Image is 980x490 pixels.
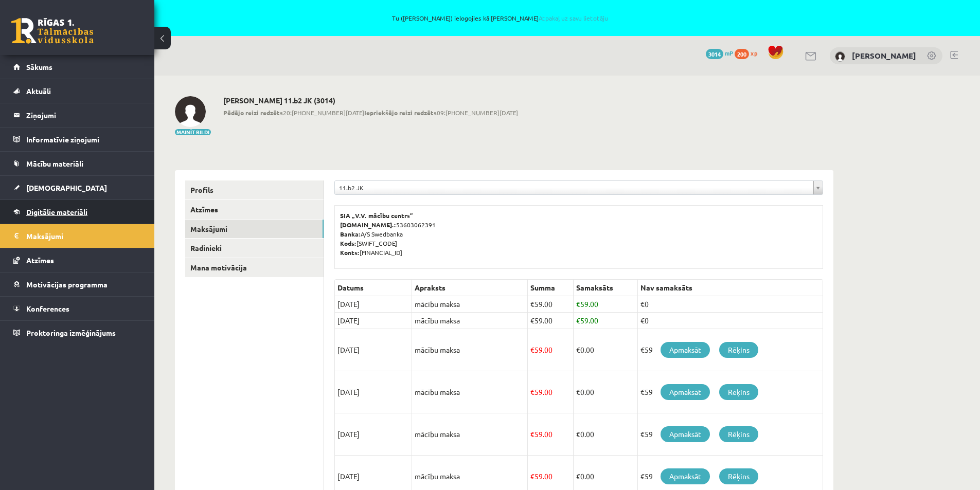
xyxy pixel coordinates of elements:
a: Rēķins [719,384,758,400]
span: Sākums [26,62,52,71]
b: Pēdējo reizi redzēts [223,108,283,117]
a: 200 xp [735,49,762,57]
a: Rēķins [719,468,758,484]
a: Rīgas 1. Tālmācības vidusskola [11,18,94,44]
span: [DEMOGRAPHIC_DATA] [26,183,107,192]
td: €0 [637,296,823,313]
span: Tu ([PERSON_NAME]) ielogojies kā [PERSON_NAME] [118,15,882,21]
td: mācību maksa [412,313,528,329]
td: 59.00 [528,296,574,313]
b: SIA „V.V. mācību centrs” [340,211,414,220]
a: Apmaksāt [661,426,710,442]
span: € [576,299,580,308]
span: 200 [735,49,749,59]
span: 11.b2 JK [339,181,809,194]
span: Mācību materiāli [26,159,83,168]
span: Proktoringa izmēģinājums [26,328,116,337]
a: Mācību materiāli [13,152,141,175]
b: Iepriekšējo reizi redzēts [364,108,437,117]
td: mācību maksa [412,296,528,313]
a: Maksājumi [185,220,324,239]
span: Atzīmes [26,256,54,265]
a: 11.b2 JK [335,181,823,194]
span: € [576,387,580,396]
legend: Ziņojumi [26,103,141,127]
span: 20:[PHONE_NUMBER][DATE] 09:[PHONE_NUMBER][DATE] [223,108,518,117]
a: Apmaksāt [661,342,710,358]
a: Aktuāli [13,79,141,103]
span: Motivācijas programma [26,280,108,289]
th: Apraksts [412,280,528,296]
span: Konferences [26,304,69,313]
td: €59 [637,413,823,456]
a: Rēķins [719,342,758,358]
a: Sākums [13,55,141,79]
b: Banka: [340,230,361,238]
th: Nav samaksāts [637,280,823,296]
legend: Maksājumi [26,224,141,248]
a: Proktoringa izmēģinājums [13,321,141,344]
b: [DOMAIN_NAME].: [340,221,396,229]
a: Atpakaļ uz savu lietotāju [539,14,608,22]
td: [DATE] [335,413,412,456]
span: € [576,429,580,439]
span: Aktuāli [26,86,51,96]
td: 59.00 [528,371,574,413]
button: Mainīt bildi [175,129,211,135]
td: mācību maksa [412,329,528,371]
td: 59.00 [528,329,574,371]
span: € [576,316,580,325]
a: Maksājumi [13,224,141,248]
a: [DEMOGRAPHIC_DATA] [13,176,141,199]
a: Rēķins [719,426,758,442]
a: Profils [185,180,324,199]
td: [DATE] [335,313,412,329]
span: € [530,387,534,396]
a: 3014 mP [706,49,733,57]
th: Datums [335,280,412,296]
a: Atzīmes [185,200,324,219]
span: € [530,471,534,481]
a: Apmaksāt [661,384,710,400]
td: 0.00 [573,371,637,413]
span: € [576,345,580,354]
a: Ziņojumi [13,103,141,127]
b: Konts: [340,248,360,257]
img: Artūrs Masaļskis [175,96,206,127]
p: 53603062391 A/S Swedbanka [SWIFT_CODE] [FINANCIAL_ID] [340,211,817,257]
h2: [PERSON_NAME] 11.b2 JK (3014) [223,96,518,105]
span: mP [725,49,733,57]
td: [DATE] [335,329,412,371]
span: € [530,316,534,325]
a: Digitālie materiāli [13,200,141,224]
a: Radinieki [185,239,324,258]
td: €0 [637,313,823,329]
a: Informatīvie ziņojumi [13,128,141,151]
a: Apmaksāt [661,468,710,484]
td: 59.00 [573,296,637,313]
td: [DATE] [335,371,412,413]
a: Atzīmes [13,248,141,272]
b: Kods: [340,239,357,247]
th: Samaksāts [573,280,637,296]
th: Summa [528,280,574,296]
img: Artūrs Masaļskis [835,51,845,62]
td: mācību maksa [412,413,528,456]
span: € [530,429,534,439]
td: [DATE] [335,296,412,313]
td: mācību maksa [412,371,528,413]
td: 59.00 [528,313,574,329]
a: [PERSON_NAME] [852,50,916,61]
span: 3014 [706,49,723,59]
span: € [530,345,534,354]
td: 0.00 [573,413,637,456]
td: 59.00 [528,413,574,456]
a: Konferences [13,297,141,320]
a: Motivācijas programma [13,273,141,296]
span: € [576,471,580,481]
td: 0.00 [573,329,637,371]
span: € [530,299,534,308]
td: €59 [637,371,823,413]
a: Mana motivācija [185,258,324,277]
td: €59 [637,329,823,371]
